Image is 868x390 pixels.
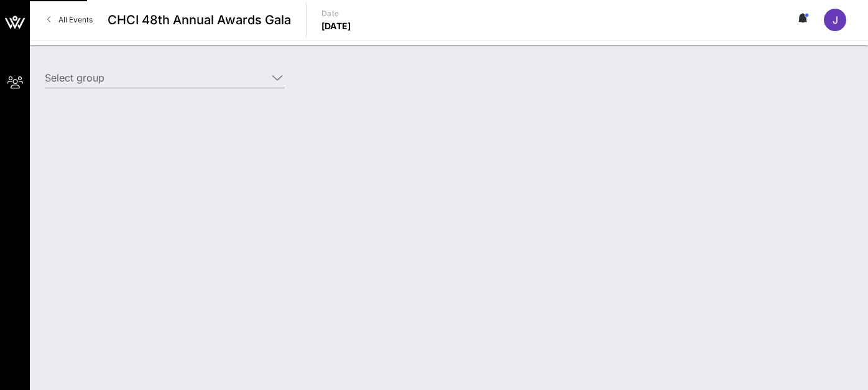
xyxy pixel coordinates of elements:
[321,7,351,20] p: Date
[40,10,100,30] a: All Events
[108,11,291,29] span: CHCI 48th Annual Awards Gala
[321,20,351,32] p: [DATE]
[833,14,838,26] span: J
[824,9,846,31] div: J
[58,15,93,24] span: All Events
